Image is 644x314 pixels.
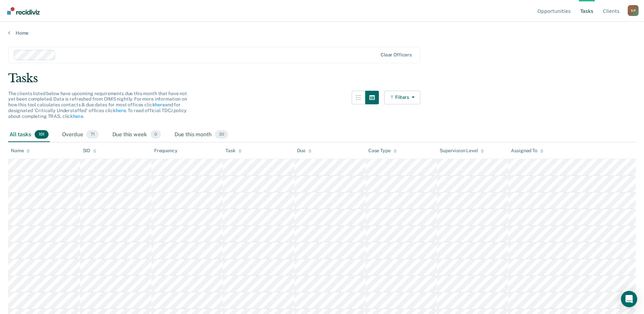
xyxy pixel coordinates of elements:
div: Open Intercom Messenger [621,291,637,307]
a: Home [8,30,636,36]
div: Due this month30 [173,127,229,142]
div: Assigned To [511,148,543,154]
div: Name [11,148,30,154]
div: Task [225,148,241,154]
div: Case Type [368,148,397,154]
div: SID [83,148,97,154]
div: Frequency [154,148,178,154]
span: 0 [150,130,161,139]
span: 101 [35,130,49,139]
img: Recidiviz [7,7,40,15]
a: here [73,114,83,119]
span: 71 [86,130,98,139]
div: Tasks [8,71,636,85]
div: Overdue71 [61,127,100,142]
button: Profile dropdown button [628,5,639,16]
div: Supervision Level [440,148,484,154]
span: The clients listed below have upcoming requirements due this month that have not yet been complet... [8,91,187,119]
div: Due [297,148,312,154]
div: S P [628,5,639,16]
span: 30 [215,130,228,139]
button: Filters [384,91,420,104]
div: Due this week0 [111,127,162,142]
a: here [155,102,165,107]
div: All tasks101 [8,127,50,142]
div: Clear officers [381,52,412,58]
a: here [116,108,126,113]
